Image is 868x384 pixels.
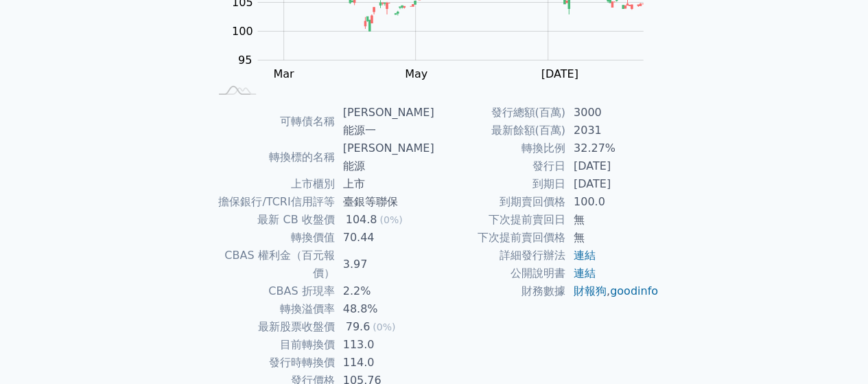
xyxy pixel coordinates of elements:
td: 上市櫃別 [209,175,335,193]
td: 發行時轉換價 [209,354,335,372]
a: 連結 [574,249,596,262]
td: 100.0 [565,193,659,211]
td: 最新餘額(百萬) [434,122,565,139]
td: 無 [565,211,659,229]
div: 104.8 [343,211,380,229]
td: 3000 [565,104,659,122]
td: 發行日 [434,157,565,175]
td: 轉換價值 [209,229,335,247]
td: 發行總額(百萬) [434,104,565,122]
td: 無 [565,229,659,247]
td: 113.0 [335,336,434,354]
tspan: [DATE] [541,67,578,80]
a: goodinfo [610,284,658,297]
a: 連結 [574,267,596,280]
span: (0%) [373,321,395,332]
td: 70.44 [335,229,434,247]
td: 到期日 [434,175,565,193]
tspan: 95 [238,54,252,67]
td: 3.97 [335,247,434,282]
tspan: 100 [232,25,253,38]
td: 臺銀等聯保 [335,193,434,211]
td: 2.2% [335,282,434,300]
td: 可轉債名稱 [209,104,335,139]
td: 擔保銀行/TCRI信用評等 [209,193,335,211]
td: 32.27% [565,139,659,157]
td: 到期賣回價格 [434,193,565,211]
tspan: Mar [273,67,294,80]
td: 財務數據 [434,282,565,300]
td: [DATE] [565,175,659,193]
td: 公開說明書 [434,264,565,282]
div: 79.6 [343,318,373,336]
td: 48.8% [335,300,434,318]
td: 轉換溢價率 [209,300,335,318]
tspan: May [405,67,427,80]
td: CBAS 權利金（百元報價） [209,247,335,282]
td: 下次提前賣回日 [434,211,565,229]
td: 最新股票收盤價 [209,318,335,336]
td: 下次提前賣回價格 [434,229,565,247]
td: 詳細發行辦法 [434,247,565,264]
td: 轉換比例 [434,139,565,157]
td: 最新 CB 收盤價 [209,211,335,229]
td: [PERSON_NAME]能源 [335,139,434,175]
td: 114.0 [335,354,434,372]
td: [PERSON_NAME]能源一 [335,104,434,139]
td: CBAS 折現率 [209,282,335,300]
td: 上市 [335,175,434,193]
td: 目前轉換價 [209,336,335,354]
td: 轉換標的名稱 [209,139,335,175]
td: 2031 [565,122,659,139]
iframe: Chat Widget [799,318,868,384]
td: [DATE] [565,157,659,175]
div: 聊天小工具 [799,318,868,384]
span: (0%) [379,214,402,225]
a: 財報狗 [574,284,607,297]
td: , [565,282,659,300]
